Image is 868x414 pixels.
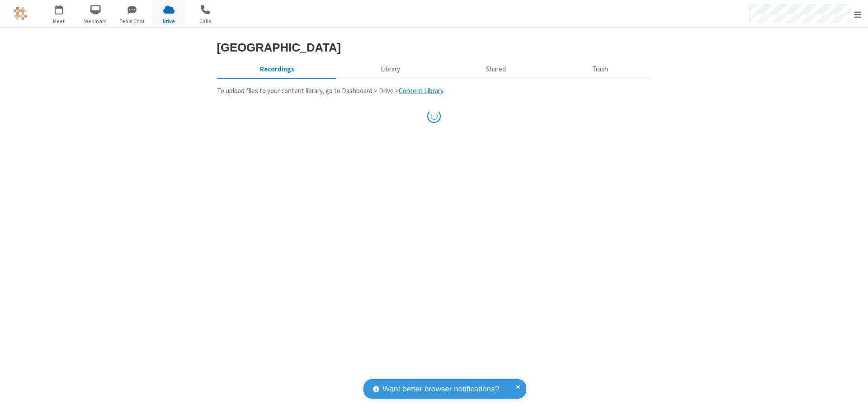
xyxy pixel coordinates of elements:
span: Meet [42,17,76,25]
button: Recorded meetings [217,61,338,78]
span: Team Chat [115,17,149,25]
button: Content library [337,61,443,78]
span: Want better browser notifications? [382,383,499,395]
span: Webinars [79,17,113,25]
span: Calls [189,17,222,25]
button: Trash [549,61,651,78]
iframe: Chat [845,390,861,408]
span: Drive [152,17,186,25]
h3: [GEOGRAPHIC_DATA] [217,41,651,54]
a: Content Library [399,86,443,95]
img: QA Selenium DO NOT DELETE OR CHANGE [14,7,27,20]
p: To upload files to your content library, go to Dashboard > Drive > . [217,86,651,96]
button: Shared during meetings [443,61,549,78]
